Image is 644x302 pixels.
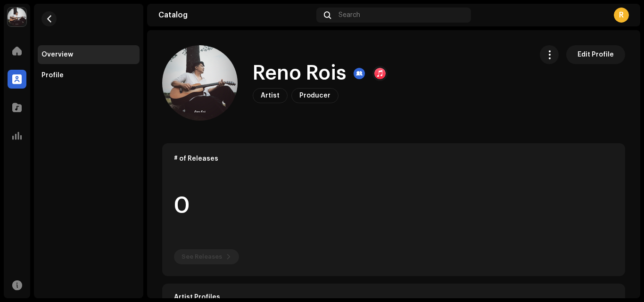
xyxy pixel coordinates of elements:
[38,66,140,85] re-m-nav-item: Profile
[8,8,26,26] img: 9cdb4f80-8bf8-4724-a477-59c94c885eae
[578,45,614,64] span: Edit Profile
[566,45,625,64] button: Edit Profile
[299,92,330,99] span: Producer
[339,11,360,19] span: Search
[158,11,313,19] div: Catalog
[41,51,73,58] div: Overview
[261,92,280,99] span: Artist
[162,143,625,276] re-o-card-data: # of Releases
[253,63,346,84] h1: Reno Rois
[41,72,64,79] div: Profile
[38,45,140,64] re-m-nav-item: Overview
[614,8,629,23] div: R
[174,294,220,301] strong: Artist Profiles
[162,45,238,121] img: 9cdb4f80-8bf8-4724-a477-59c94c885eae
